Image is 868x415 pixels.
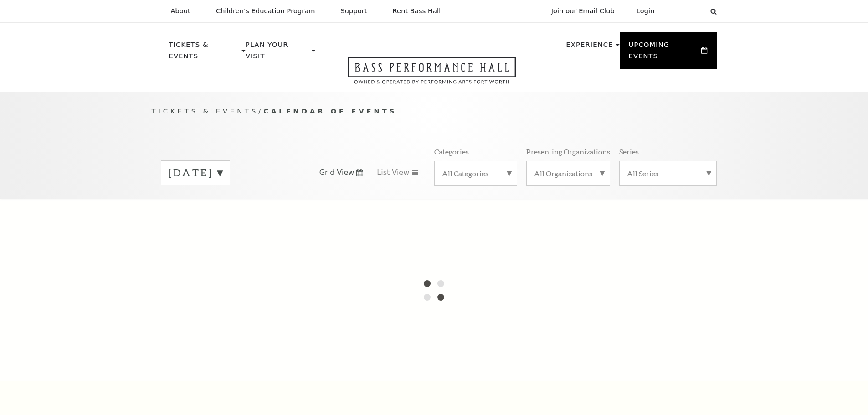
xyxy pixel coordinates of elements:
[669,7,702,15] select: Select:
[629,39,699,67] p: Upcoming Events
[169,39,240,67] p: Tickets & Events
[152,107,259,115] span: Tickets & Events
[263,107,397,115] span: Calendar of Events
[619,147,639,156] p: Series
[566,39,613,56] p: Experience
[169,166,222,180] label: [DATE]
[341,7,367,15] p: Support
[319,168,354,178] span: Grid View
[246,39,309,67] p: Plan Your Visit
[534,169,602,178] label: All Organizations
[216,7,315,15] p: Children's Education Program
[377,168,409,178] span: List View
[526,147,610,156] p: Presenting Organizations
[393,7,441,15] p: Rent Bass Hall
[434,147,469,156] p: Categories
[171,7,190,15] p: About
[627,169,709,178] label: All Series
[442,169,509,178] label: All Categories
[152,106,717,117] p: /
